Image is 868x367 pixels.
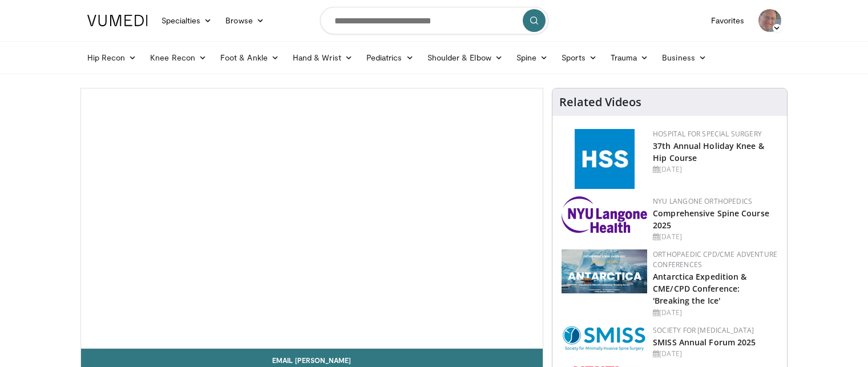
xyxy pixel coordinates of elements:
a: Favorites [704,9,752,32]
a: Trauma [604,46,656,69]
img: f5c2b4a9-8f32-47da-86a2-cd262eba5885.gif.150x105_q85_autocrop_double_scale_upscale_version-0.2.jpg [575,129,635,189]
a: Pediatrics [360,46,421,69]
a: Hip Recon [80,46,144,69]
a: Knee Recon [143,46,213,69]
a: SMISS Annual Forum 2025 [653,337,756,348]
img: 59788bfb-0650-4895-ace0-e0bf6b39cdae.png.150x105_q85_autocrop_double_scale_upscale_version-0.2.png [562,325,647,352]
a: Antarctica Expedition & CME/CPD Conference: 'Breaking the Ice' [653,271,746,306]
a: Shoulder & Elbow [421,46,510,69]
video-js: Video Player [81,88,543,349]
a: Browse [219,9,271,32]
a: Society for [MEDICAL_DATA] [653,325,754,335]
div: [DATE] [653,164,778,175]
a: NYU Langone Orthopedics [653,196,752,206]
div: [DATE] [653,232,778,242]
a: Comprehensive Spine Course 2025 [653,208,769,231]
img: Avatar [758,9,781,32]
div: [DATE] [653,349,778,359]
img: 196d80fa-0fd9-4c83-87ed-3e4f30779ad7.png.150x105_q85_autocrop_double_scale_upscale_version-0.2.png [562,196,647,233]
img: 923097bc-eeff-4ced-9ace-206d74fb6c4c.png.150x105_q85_autocrop_double_scale_upscale_version-0.2.png [562,249,647,293]
a: Orthopaedic CPD/CME Adventure Conferences [653,249,777,269]
a: Hand & Wrist [286,46,360,69]
a: 37th Annual Holiday Knee & Hip Course [653,140,764,163]
a: Foot & Ankle [213,46,286,69]
a: Specialties [155,9,219,32]
div: [DATE] [653,308,778,318]
a: Business [655,46,713,69]
input: Search topics, interventions [320,7,548,34]
a: Hospital for Special Surgery [653,129,762,139]
a: Sports [555,46,604,69]
img: VuMedi Logo [87,15,148,26]
a: Spine [510,46,555,69]
h4: Related Videos [559,95,641,109]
